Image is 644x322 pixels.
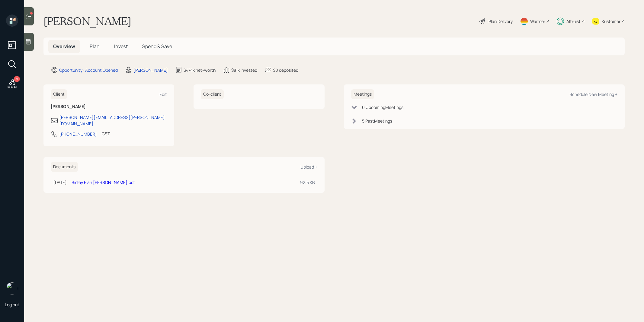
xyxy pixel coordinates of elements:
div: Log out [5,302,19,307]
div: [DATE] [53,179,67,186]
div: Altruist [566,18,581,25]
div: CST [102,130,110,137]
div: Warmer [530,18,545,25]
div: Edit [159,91,167,97]
div: $81k invested [231,67,257,73]
div: 92.5 KB [300,179,315,186]
div: Upload + [300,164,317,170]
h6: Documents [51,162,78,172]
h6: Meetings [351,89,374,99]
a: Sidley Plan [PERSON_NAME].pdf [72,179,135,185]
div: Kustomer [602,18,620,25]
img: treva-nostdahl-headshot.png [6,282,18,294]
div: 0 Upcoming Meeting s [362,104,403,110]
span: Spend & Save [142,43,172,50]
span: Overview [53,43,75,50]
h6: Client [51,89,67,99]
div: $0 deposited [273,67,298,73]
h1: [PERSON_NAME] [43,15,131,28]
h6: Co-client [201,89,224,99]
div: [PERSON_NAME][EMAIL_ADDRESS][PERSON_NAME][DOMAIN_NAME] [59,114,167,127]
div: $474k net-worth [184,67,216,73]
div: Schedule New Meeting + [569,91,617,97]
div: 9 [14,76,20,82]
span: Invest [114,43,128,50]
div: 5 Past Meeting s [362,118,392,124]
span: Plan [90,43,100,50]
div: Plan Delivery [489,18,513,25]
div: [PERSON_NAME] [133,67,168,73]
div: [PHONE_NUMBER] [59,131,97,137]
div: Opportunity · Account Opened [59,67,118,73]
h6: [PERSON_NAME] [51,104,167,109]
